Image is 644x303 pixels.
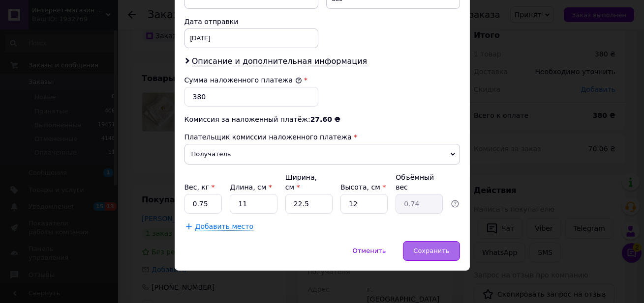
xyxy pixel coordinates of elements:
span: Отменить [353,247,386,254]
div: Объёмный вес [396,172,443,192]
label: Ширина, см [285,173,317,191]
span: Добавить место [195,222,254,231]
span: Получатель [184,144,460,165]
div: Комиссия за наложенный платёж: [184,114,460,124]
label: Высота, см [340,183,386,191]
span: Описание и дополнительная информация [192,56,368,66]
label: Вес, кг [184,183,215,191]
span: Плательщик комиссии наложенного платежа [184,133,352,141]
span: Сохранить [413,247,449,254]
span: 27.60 ₴ [310,115,340,123]
label: Длина, см [230,183,272,191]
label: Сумма наложенного платежа [184,76,302,84]
div: Дата отправки [184,17,318,27]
